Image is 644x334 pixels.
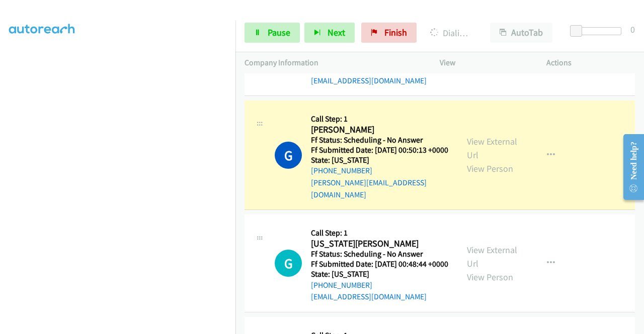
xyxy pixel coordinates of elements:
[275,250,302,277] h1: G
[245,23,300,43] a: Pause
[311,292,427,301] a: [EMAIL_ADDRESS][DOMAIN_NAME]
[546,57,635,69] p: Actions
[575,27,621,35] div: Delay between calls (in seconds)
[311,76,427,85] a: [EMAIL_ADDRESS][DOMAIN_NAME]
[630,23,635,36] div: 0
[311,155,449,165] h5: State: [US_STATE]
[268,27,290,38] span: Pause
[275,142,302,169] h1: G
[361,23,417,43] a: Finish
[490,23,552,43] button: AutoTab
[328,27,345,38] span: Next
[311,249,448,259] h5: Ff Status: Scheduling - No Answer
[467,244,517,269] a: View External Url
[467,136,517,161] a: View External Url
[311,145,449,155] h5: Ff Submitted Date: [DATE] 00:50:13 +0000
[384,27,407,38] span: Finish
[615,127,644,207] iframe: Resource Center
[311,280,372,290] a: [PHONE_NUMBER]
[304,23,355,43] button: Next
[311,124,445,136] h2: [PERSON_NAME]
[245,57,422,69] p: Company Information
[311,114,449,124] h5: Call Step: 1
[311,238,445,250] h2: [US_STATE][PERSON_NAME]
[430,26,472,40] p: Dialing [PERSON_NAME]
[440,57,528,69] p: View
[311,228,448,238] h5: Call Step: 1
[311,269,448,279] h5: State: [US_STATE]
[311,135,449,145] h5: Ff Status: Scheduling - No Answer
[311,64,372,73] a: [PHONE_NUMBER]
[311,166,372,175] a: [PHONE_NUMBER]
[467,163,513,174] a: View Person
[311,259,448,269] h5: Ff Submitted Date: [DATE] 00:48:44 +0000
[275,250,302,277] div: The call is yet to be attempted
[311,178,427,199] a: [PERSON_NAME][EMAIL_ADDRESS][DOMAIN_NAME]
[467,271,513,283] a: View Person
